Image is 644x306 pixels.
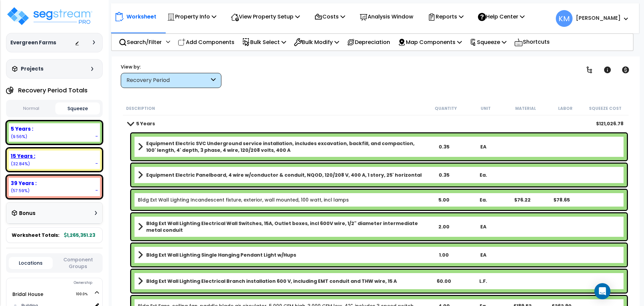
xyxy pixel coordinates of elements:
[18,87,88,94] h4: Recovery Period Totals
[138,196,349,203] a: Individual Item
[138,140,424,154] a: Assembly Title
[167,12,216,21] p: Property Info
[435,106,457,111] small: Quantity
[343,34,394,50] div: Depreciation
[11,188,30,193] small: (57.59%)
[20,279,102,287] div: Ownership
[425,252,463,258] div: 1.00
[398,38,462,47] p: Map Components
[464,172,502,178] div: Ea.
[425,278,463,285] div: 60.00
[12,291,43,298] a: Bridal House 100.0%
[21,65,44,72] h3: Projects
[136,120,155,127] b: 5 Years
[511,34,553,50] div: Shortcuts
[589,106,622,111] small: Squeeze Cost
[76,290,94,298] span: 100.0%
[146,220,424,233] b: Bldg Ext Wall Lighting Electrical Wall Switches, 15A, Outlet boxes, incl 600V wire, 1/2" diameter...
[558,106,573,111] small: Labor
[11,161,30,167] small: (32.84%)
[55,102,100,115] button: Squeeze
[464,278,502,285] div: L.F.
[146,140,424,154] b: Equipment Electric SVC Underground service installation, includes excavation, backfill, and compa...
[146,172,422,178] b: Equipment Electric Panelboard, 4 wire w/conductor & conduit, NQOD, 120/208 V, 400 A, 1 story, 25'...
[64,232,95,238] b: 1,265,351.23
[576,14,621,21] b: [PERSON_NAME]
[126,77,209,84] div: Recovery Period
[119,38,162,47] p: Search/Filter
[231,12,300,21] p: View Property Setup
[464,252,502,258] div: EA
[360,12,413,21] p: Analysis Window
[6,6,93,26] img: logo_pro_r.png
[542,196,581,203] div: $78.65
[464,223,502,230] div: EA
[121,63,221,70] div: View by:
[174,34,238,50] div: Add Components
[556,10,573,27] span: KM
[503,196,542,203] div: $76.22
[178,38,234,47] p: Add Components
[347,38,390,47] p: Depreciation
[9,103,54,115] button: Normal
[425,196,463,203] div: 5.00
[11,134,27,139] small: (9.56%)
[425,143,463,150] div: 0.35
[425,172,463,178] div: 0.35
[11,125,33,132] b: 5 Years :
[146,278,397,285] b: Bldg Ext Wall Lighting Electrical Branch installation 600 V, including EMT conduit and THW wire, ...
[12,232,59,238] span: Worksheet Totals:
[56,256,100,270] button: Component Groups
[514,37,550,47] p: Shortcuts
[425,223,463,230] div: 2.00
[126,12,156,21] p: Worksheet
[146,252,296,258] b: Bldg Ext Wall Lighting Single Hanging Pendant Light w/Hups
[464,196,502,203] div: Ea.
[11,152,35,160] b: 15 Years :
[242,38,286,47] p: Bulk Select
[594,283,610,299] div: Open Intercom Messenger
[138,250,424,260] a: Assembly Title
[9,257,53,269] button: Locations
[95,133,98,140] div: -
[138,170,424,180] a: Assembly Title
[428,12,464,21] p: Reports
[138,220,424,233] a: Assembly Title
[294,38,339,47] p: Bulk Modify
[478,12,525,21] p: Help Center
[464,143,502,150] div: EA
[126,106,155,111] small: Description
[10,39,56,46] h3: Evergreen Farms
[95,187,98,194] div: -
[596,120,624,127] div: $121,026.78
[11,180,37,187] b: 39 Years :
[470,38,506,47] p: Squeeze
[19,211,36,216] h3: Bonus
[314,12,345,21] p: Costs
[138,276,424,286] a: Assembly Title
[95,160,98,167] div: -
[481,106,491,111] small: Unit
[515,106,536,111] small: Material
